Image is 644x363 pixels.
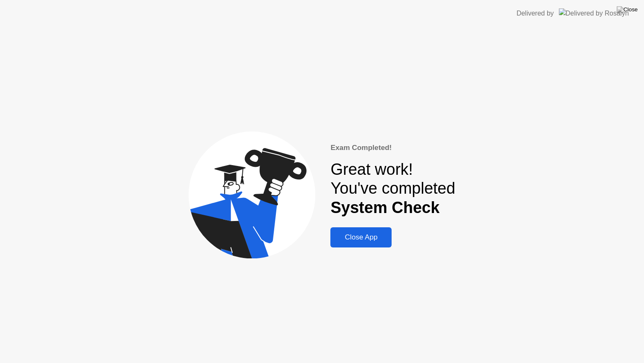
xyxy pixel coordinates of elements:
[559,8,629,18] img: Delivered by Rosalyn
[330,199,439,216] b: System Check
[330,160,455,218] div: Great work! You've completed
[333,233,389,242] div: Close App
[330,227,392,247] button: Close App
[517,8,554,18] div: Delivered by
[330,142,455,153] div: Exam Completed!
[617,6,638,13] img: Close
